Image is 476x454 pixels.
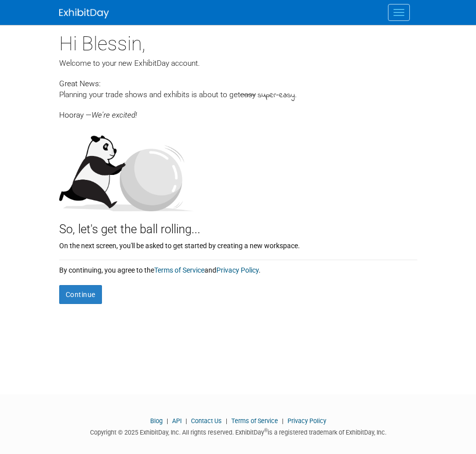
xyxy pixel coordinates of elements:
[59,101,417,121] div: Hooray —
[164,417,171,425] span: |
[154,266,204,274] a: Terms of Service
[280,417,286,425] span: |
[59,260,417,275] div: By continuing, you agree to the and .
[388,4,410,21] button: Menu
[150,417,163,425] a: Blog
[59,8,109,18] img: ExhibitDay
[223,417,230,425] span: |
[264,428,268,433] sup: ®
[216,266,259,274] a: Privacy Policy
[287,417,326,425] a: Privacy Policy
[191,417,222,425] a: Contact Us
[59,25,417,58] div: Hi Blessin,
[258,90,295,101] span: super-easy
[183,417,190,425] span: |
[59,211,417,238] div: So, let's get the ball rolling...
[240,90,256,99] span: easy
[59,126,193,211] img: Let's get the ball rolling
[59,238,417,251] div: On the next screen, you'll be asked to get started by creating a new workspace.
[59,285,102,304] button: Continue
[231,417,278,425] a: Terms of Service
[59,78,417,89] div: Great News:
[172,417,182,425] a: API
[92,111,137,120] span: We're excited!
[59,89,417,101] div: Planning your trade shows and exhibits is about to get .
[59,58,417,69] div: Welcome to your new ExhibitDay account.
